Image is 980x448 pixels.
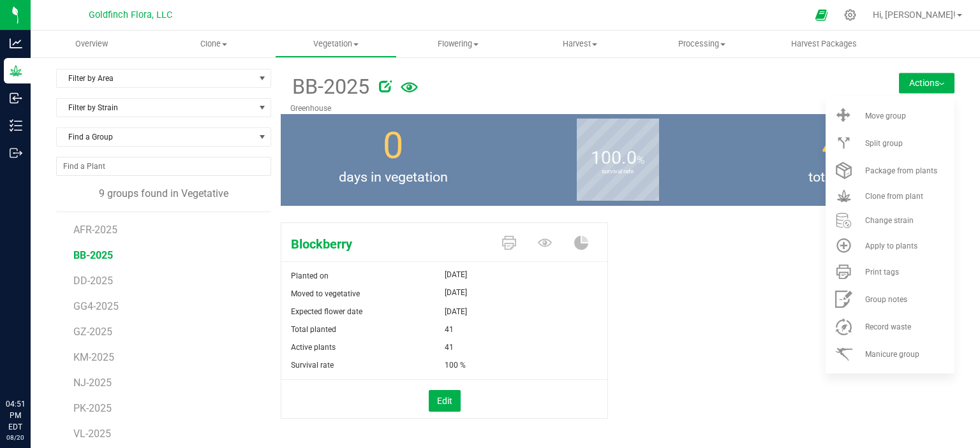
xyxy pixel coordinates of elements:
[290,71,369,103] span: BB-2025
[865,268,899,277] span: Print tags
[865,216,914,225] span: Change strain
[73,351,114,363] span: KM-2025
[873,10,956,20] span: Hi, [PERSON_NAME]!
[152,31,274,57] a: Clone
[383,124,403,167] span: 0
[865,242,917,250] span: Apply to plants
[290,103,833,114] p: Greenhouse
[397,38,518,50] span: Flowering
[642,38,762,50] span: Processing
[73,402,112,414] span: PK-2025
[57,99,255,117] span: Filter by Strain
[519,31,641,57] a: Harvest
[291,325,336,334] span: Total planted
[281,168,505,188] span: days in vegetation
[73,224,117,236] span: AFR-2025
[865,139,903,148] span: Split group
[739,114,945,206] group-info-box: Total number of plants
[10,92,22,105] inline-svg: Inbound
[153,38,274,50] span: Clone
[57,69,255,87] span: Filter by Area
[38,344,53,359] iframe: Resource center unread badge
[89,10,172,20] span: Goldfinch Flora, LLC
[73,326,112,338] span: GZ-2025
[10,64,22,77] inline-svg: Grow
[10,147,22,159] inline-svg: Outbound
[445,267,467,282] span: [DATE]
[291,307,362,316] span: Expected flower date
[429,390,461,412] button: Edit
[57,157,271,175] input: NO DATA FOUND
[774,38,874,50] span: Harvest Packages
[73,275,113,287] span: DD-2025
[445,321,454,338] span: 41
[13,346,51,384] iframe: Resource center
[57,128,255,146] span: Find a Group
[291,343,336,352] span: Active plants
[255,69,271,87] span: select
[641,31,763,57] a: Processing
[10,119,22,132] inline-svg: Inventory
[6,398,25,433] p: 04:51 PM EDT
[291,361,334,370] span: Survival rate
[275,31,397,57] a: Vegetation
[56,186,271,201] div: 9 groups found in Vegetative
[865,350,919,359] span: Manicure group
[763,31,885,57] a: Harvest Packages
[445,338,454,356] span: 41
[276,38,396,50] span: Vegetation
[822,124,863,167] span: 41
[515,114,720,206] group-info-box: Survival rate
[281,235,493,254] span: Blockberry
[73,300,119,312] span: GG4-2025
[899,73,954,93] button: Actions
[6,433,25,442] p: 08/20
[290,114,496,206] group-info-box: Days in vegetation
[445,303,467,321] span: [DATE]
[73,428,111,440] span: VL-2025
[10,37,22,50] inline-svg: Analytics
[807,3,836,27] span: Open Ecommerce Menu
[577,115,659,229] b: survival rate
[58,38,125,50] span: Overview
[730,168,954,188] span: total plants
[445,285,467,300] span: [DATE]
[842,9,858,21] div: Manage settings
[865,112,906,120] span: Move group
[865,166,937,175] span: Package from plants
[865,295,907,304] span: Group notes
[73,249,113,261] span: BB-2025
[865,322,911,331] span: Record waste
[291,271,329,280] span: Planted on
[865,192,923,201] span: Clone from plant
[397,31,519,57] a: Flowering
[291,289,360,298] span: Moved to vegetative
[445,356,466,374] span: 100 %
[73,377,112,389] span: NJ-2025
[31,31,152,57] a: Overview
[519,38,640,50] span: Harvest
